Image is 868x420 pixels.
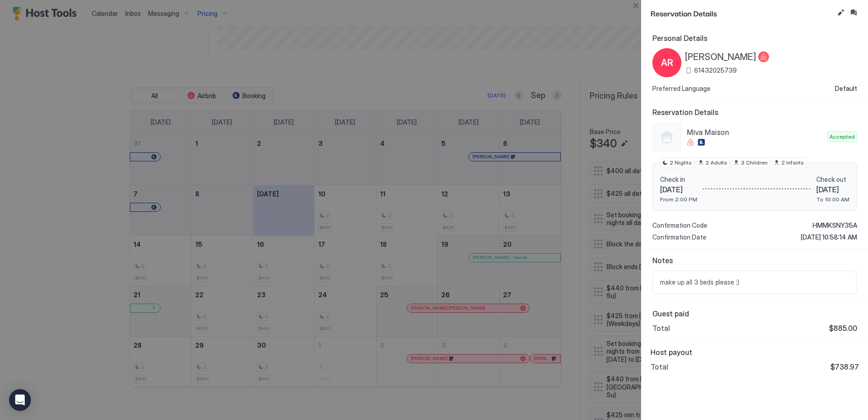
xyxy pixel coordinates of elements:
span: Reservation Details [651,7,833,19]
span: 61432025739 [694,66,737,75]
span: Notes [652,256,857,265]
span: 2 Infants [781,159,804,167]
span: HMMKSNY35A [813,221,857,230]
button: Edit reservation [835,7,846,18]
span: [DATE] [816,185,849,194]
span: Preferred Language [652,85,710,93]
span: 2 Adults [705,159,727,167]
span: 2 Nights [670,159,692,167]
span: Confirmation Code [652,221,707,230]
span: Total [652,324,670,333]
span: $738.97 [830,362,859,371]
span: Check in [660,175,697,184]
span: [DATE] 10:58:14 AM [801,233,857,241]
span: [DATE] [660,185,697,194]
span: $885.00 [829,324,857,333]
span: make up all 3 beds please :) [660,278,849,286]
span: To 10:00 AM [816,196,849,203]
span: Host payout [651,348,859,357]
span: [PERSON_NAME] [685,51,756,63]
span: Personal Details [652,34,857,43]
span: 3 Children [741,159,768,167]
span: Miva Maison [687,128,824,137]
span: Total [651,362,668,371]
div: Open Intercom Messenger [9,389,31,411]
span: Accepted [829,133,855,141]
button: Inbox [848,7,859,18]
span: Guest paid [652,309,857,318]
span: Check out [816,175,849,184]
span: From 2:00 PM [660,196,697,203]
span: AR [661,56,673,70]
span: Confirmation Date [652,233,706,241]
span: Default [835,85,857,93]
span: Reservation Details [652,108,857,117]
